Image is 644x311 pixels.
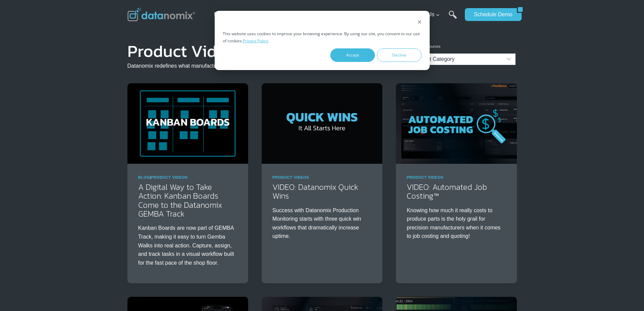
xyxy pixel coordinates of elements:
[378,10,404,19] span: Partners
[396,83,517,164] img: VIDEO: Automated Job Costing™
[127,62,381,70] p: Datanomix redefines what manufacturing leaders should expect from their production monitoring sys...
[138,224,237,267] p: Kanban Boards are now part of GEMBA Track, making it easy to turn Gemba Walks into real action. C...
[249,10,290,19] span: The Difference
[138,181,222,220] a: A Digital Way to Take Action: Kanban Boards Come to the Datanomix GEMBA Track
[407,206,506,241] p: Knowing how much it really costs to produce parts is the holy grail for precision manufacturers w...
[465,8,517,21] a: Schedule Demo
[412,10,440,19] span: About Us
[214,10,241,19] span: Products
[407,181,487,202] a: VIDEO: Automated Job Costing™
[272,181,358,202] a: VIDEO: Datanomix Quick Wins
[377,48,422,62] button: Decline
[338,10,369,19] span: Customers
[211,4,461,26] nav: Primary Navigation
[413,44,516,50] p: More Resources
[243,37,268,44] a: Privacy Policy
[449,10,457,26] a: Search
[138,175,188,179] span: |
[330,48,375,62] button: Accept
[127,8,195,21] img: Datanomix
[299,10,330,19] span: Resources
[127,83,248,164] img: A Smarter Way to Take Action: Kanban Boards Come to the Datanomix GEMBA Track
[138,175,150,179] a: Blog
[151,175,188,179] a: Product Videos
[418,19,422,26] button: Dismiss cookie banner
[127,46,381,56] h1: Product Videos
[272,206,372,241] p: Success with Datanomix Production Monitoring starts with three quick win workflows that dramatica...
[272,175,309,179] a: Product Videos
[215,11,430,70] div: Cookie banner
[262,83,382,164] img: Datanomix Quick Wins
[223,30,422,44] p: This website uses cookies to improve your browsing experience. By using our site, you consent to ...
[407,175,444,179] a: Product Videos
